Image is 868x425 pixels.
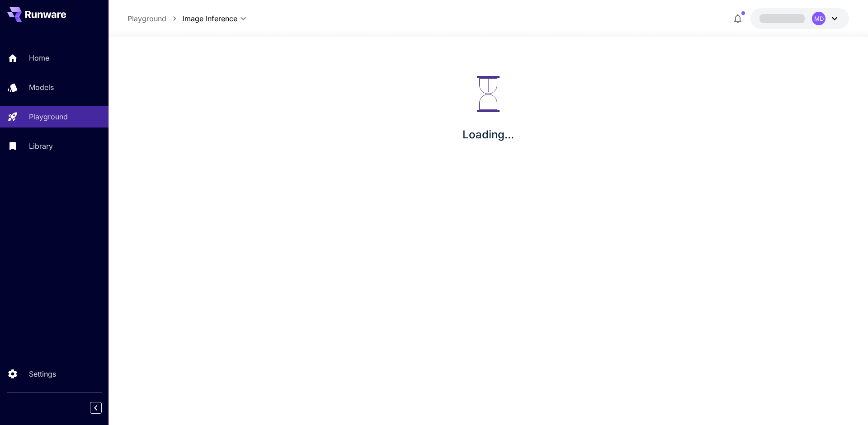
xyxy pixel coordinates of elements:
p: Home [29,52,49,63]
p: Library [29,141,53,151]
a: Playground [127,13,166,24]
p: Settings [29,368,56,379]
p: Loading... [462,127,514,143]
span: Image Inference [183,13,237,24]
div: MD [812,12,826,25]
button: MD [750,8,849,29]
p: Models [29,82,54,93]
button: Collapse sidebar [90,402,102,414]
div: Collapse sidebar [97,400,108,416]
p: Playground [29,111,68,122]
nav: breadcrumb [127,13,183,24]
